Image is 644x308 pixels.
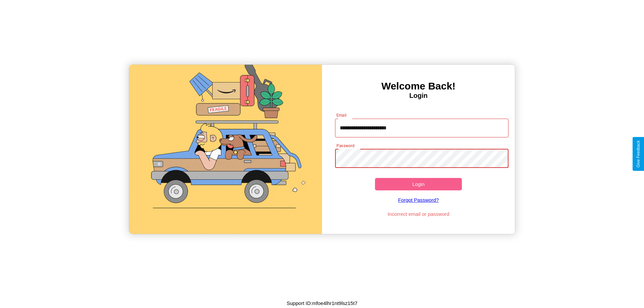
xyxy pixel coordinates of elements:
p: Incorrect email or password [332,209,505,219]
h3: Welcome Back! [322,80,515,92]
div: Give Feedback [636,140,641,168]
p: Support ID: mfoe4lhr1nt9lsz15t7 [287,299,358,308]
label: Password [336,143,354,148]
img: gif [129,65,322,234]
h4: Login [322,92,515,100]
label: Email [336,112,347,118]
a: Forgot Password? [332,190,505,209]
button: Login [375,178,462,190]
